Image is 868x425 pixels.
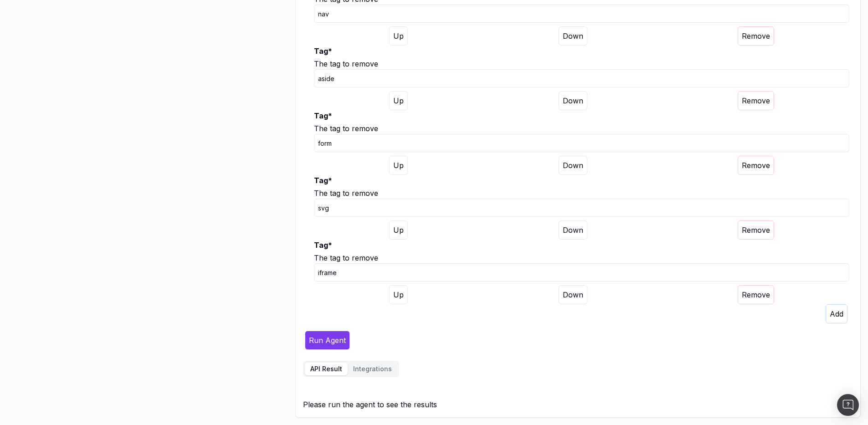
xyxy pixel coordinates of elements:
label: Tag [314,240,849,251]
div: Please run the agent to see the results [303,399,853,410]
button: Remove [738,285,774,304]
button: Move down [559,91,587,110]
button: Move down [559,220,587,240]
button: Move up [389,156,408,175]
button: Move down [559,285,587,304]
div: The tag to remove [314,252,849,263]
div: The tag to remove [314,123,849,134]
button: Move down [559,26,587,46]
button: Move up [389,26,408,46]
button: Remove [738,26,774,46]
button: Remove [738,156,774,175]
button: API Result [305,363,348,375]
button: Move up [389,285,408,304]
button: Move up [389,220,408,240]
div: The tag to remove [314,58,849,69]
button: Add [826,304,847,323]
button: Move up [389,91,408,110]
div: The tag to remove [314,188,849,199]
label: Tag [314,110,849,121]
div: Open Intercom Messenger [837,394,859,416]
label: Tag [314,175,849,186]
label: Tag [314,46,849,56]
button: Remove [738,91,774,110]
button: Integrations [348,363,397,375]
button: Run Agent [305,331,350,350]
button: Move down [559,156,587,175]
button: Remove [738,220,774,240]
